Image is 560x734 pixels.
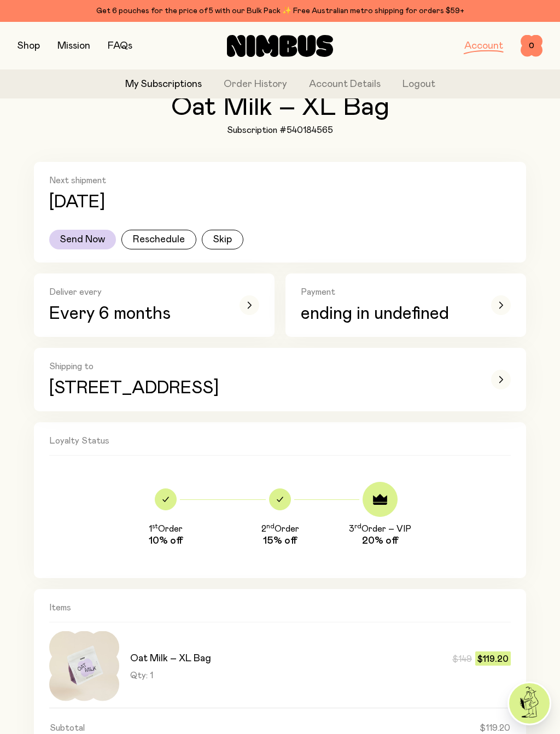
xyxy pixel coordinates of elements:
sup: nd [266,523,275,529]
p: Every 6 months [49,304,224,324]
a: FAQs [108,41,132,51]
h2: Items [49,602,511,622]
button: Logout [402,77,435,92]
a: Account [464,41,503,51]
h2: Oat Milk – XL Bag [171,94,389,120]
a: My Subscriptions [125,77,202,92]
sup: st [152,523,158,529]
span: Qty: 1 [130,670,153,681]
span: 20% off [362,534,398,547]
h2: Payment [301,287,476,298]
button: Paymentending in undefined [285,273,526,337]
a: Mission [57,41,90,51]
h2: Shipping to [49,361,476,372]
span: 10% off [149,534,183,547]
span: $149 [452,653,472,666]
h3: 1 Order [149,523,183,534]
h1: Subscription #540184565 [227,125,333,136]
p: [DATE] [49,193,105,212]
h3: 2 Order [261,523,299,534]
img: agent [509,683,550,724]
button: Send Now [49,230,116,249]
button: Reschedule [121,230,196,249]
button: Shipping to[STREET_ADDRESS] [34,348,526,411]
h3: Oat Milk – XL Bag [130,652,211,665]
img: Nimbus_OatMilk_Pouch_1_large.jpg [49,631,119,701]
h2: Loyalty Status [49,435,511,456]
p: [STREET_ADDRESS] [49,378,476,398]
a: Order History [224,77,287,92]
button: Deliver everyEvery 6 months [34,273,275,337]
sup: rd [354,523,361,529]
button: 0 [521,35,542,57]
h3: 3 Order – VIP [349,523,411,534]
div: Get 6 pouches for the price of 5 with our Bulk Pack ✨ Free Australian metro shipping for orders $59+ [17,4,542,18]
h2: Next shipment [49,175,511,186]
button: Skip [202,230,243,249]
span: 15% off [263,534,297,547]
a: Account Details [309,77,381,92]
h2: Deliver every [49,287,224,298]
span: $119.20 [475,651,511,666]
span: ending in undefined [301,304,449,324]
